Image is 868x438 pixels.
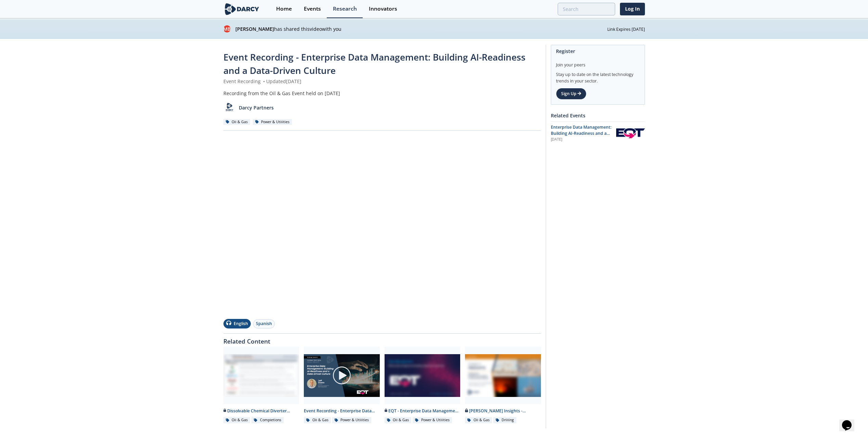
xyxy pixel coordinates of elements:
img: logo-wide.svg [223,3,261,15]
button: English [223,319,251,328]
div: Recording from the Oil & Gas Event held on [DATE] [223,90,541,97]
div: Power & Utilities [413,417,452,423]
div: Power & Utilities [253,119,292,125]
div: MB [223,25,231,33]
div: Oil & Gas [385,417,412,423]
div: Join your peers [556,57,640,68]
div: Completions [251,417,284,423]
div: Event Recording - Enterprise Data Management: Building AI-Readiness and a Data-Driven Culture [304,408,380,414]
a: Enterprise Data Management: Building AI-Readiness and a Data-Driven Culture [DATE] EQT Corporation [551,124,645,142]
div: Dissolvable Chemical Diverter Innovators - Innovator Landscape [223,408,299,414]
strong: [PERSON_NAME] [235,26,274,32]
iframe: vimeo [223,136,541,314]
div: Oil & Gas [223,417,250,423]
div: Home [276,6,292,12]
div: Oil & Gas [223,119,250,125]
div: Research [333,6,357,12]
button: Spanish [253,319,275,328]
div: Events [304,6,321,12]
div: Oil & Gas [465,417,492,423]
img: Video Content [304,354,380,397]
div: Link Expires [DATE] [607,25,645,33]
div: [PERSON_NAME] Insights - Mitigating Elastomer Swelling Issue in Downhole Drilling Mud Motors [465,408,541,414]
a: Sign Up [556,88,586,100]
iframe: chat widget [839,411,861,431]
div: [DATE] [551,137,611,142]
div: Stay up to date on the latest technology trends in your sector. [556,68,640,84]
div: Event Recording Updated [DATE] [223,78,541,85]
div: Drilling [493,417,517,423]
p: has shared this video with you [235,25,607,33]
div: Innovators [369,6,397,12]
div: Oil & Gas [304,417,331,423]
div: Register [556,45,640,57]
span: • [262,78,266,85]
a: Darcy Insights - Mitigating Elastomer Swelling Issue in Downhole Drilling Mud Motors preview [PER... [463,347,543,424]
input: Advanced Search [558,3,615,15]
p: Darcy Partners [239,104,274,111]
a: Log In [620,3,645,15]
a: Video Content Event Recording - Enterprise Data Management: Building AI-Readiness and a Data-Driv... [301,347,382,424]
div: Related Events [551,109,645,121]
div: Related Content [223,334,541,345]
a: Dissolvable Chemical Diverter Innovators - Innovator Landscape preview Dissolvable Chemical Diver... [221,347,302,424]
img: EQT Corporation [616,128,645,138]
span: Event Recording - Enterprise Data Management: Building AI-Readiness and a Data-Driven Culture [223,51,526,77]
a: EQT - Enterprise Data Management Overview preview EQT - Enterprise Data Management Overview Oil &... [382,347,463,424]
img: play-chapters-gray.svg [332,366,351,385]
div: Power & Utilities [332,417,372,423]
div: EQT - Enterprise Data Management Overview [385,408,461,414]
span: Enterprise Data Management: Building AI-Readiness and a Data-Driven Culture [551,124,611,143]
